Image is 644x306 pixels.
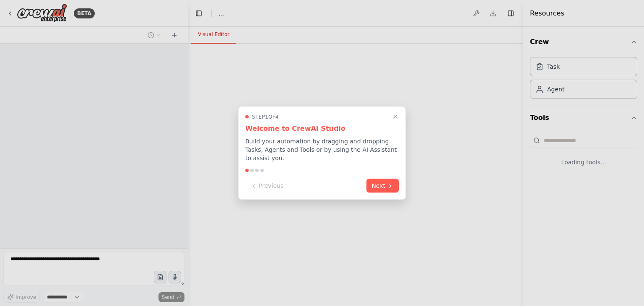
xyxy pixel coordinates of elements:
[193,8,205,19] button: Hide left sidebar
[245,179,288,193] button: Previous
[245,124,399,134] h3: Welcome to CrewAI Studio
[245,137,399,162] p: Build your automation by dragging and dropping Tasks, Agents and Tools or by using the AI Assista...
[252,114,279,120] span: Step 1 of 4
[390,112,400,122] button: Close walkthrough
[366,179,399,193] button: Next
